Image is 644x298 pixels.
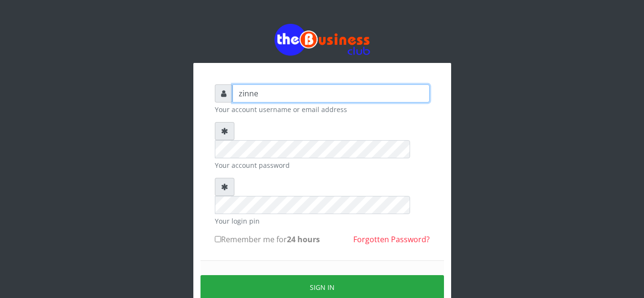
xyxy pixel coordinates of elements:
small: Your login pin [215,216,430,226]
input: Remember me for24 hours [215,236,221,242]
a: Forgotten Password? [353,234,430,245]
small: Your account password [215,160,430,170]
label: Remember me for [215,234,320,245]
small: Your account username or email address [215,104,430,114]
b: 24 hours [287,234,320,245]
input: Username or email address [232,84,430,103]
